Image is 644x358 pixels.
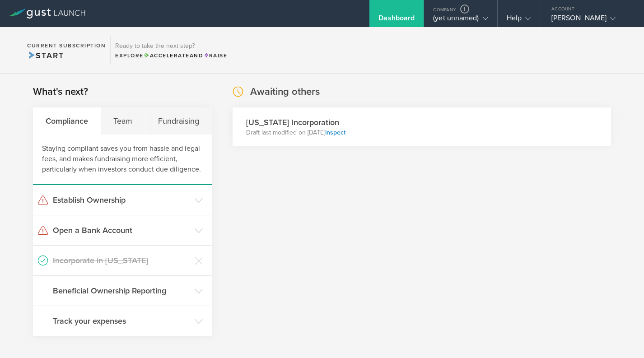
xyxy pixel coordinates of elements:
h3: Ready to take the next step? [115,43,227,49]
span: Start [27,51,64,60]
div: [PERSON_NAME] [551,14,628,27]
h2: Current Subscription [27,43,106,48]
div: Help [507,14,531,27]
h2: Awaiting others [250,85,320,98]
span: and [144,52,204,59]
h2: What's next? [33,85,88,98]
h3: Establish Ownership [53,194,190,206]
div: Compliance [33,107,101,135]
span: Raise [203,52,227,59]
h3: Track your expenses [53,315,190,327]
div: Fundraising [145,107,212,135]
div: (yet unnamed) [433,14,488,27]
a: inspect [325,129,345,136]
p: Draft last modified on [DATE] [246,128,345,137]
div: Dashboard [378,14,415,27]
h3: Open a Bank Account [53,224,190,236]
h3: Incorporate in [US_STATE] [53,255,190,266]
h3: [US_STATE] Incorporation [246,116,345,128]
div: Ready to take the next step?ExploreAccelerateandRaise [110,36,232,64]
div: Team [101,107,146,135]
div: Explore [115,51,227,60]
span: Accelerate [144,52,190,59]
div: Staying compliant saves you from hassle and legal fees, and makes fundraising more efficient, par... [33,135,212,185]
h3: Beneficial Ownership Reporting [53,285,190,297]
